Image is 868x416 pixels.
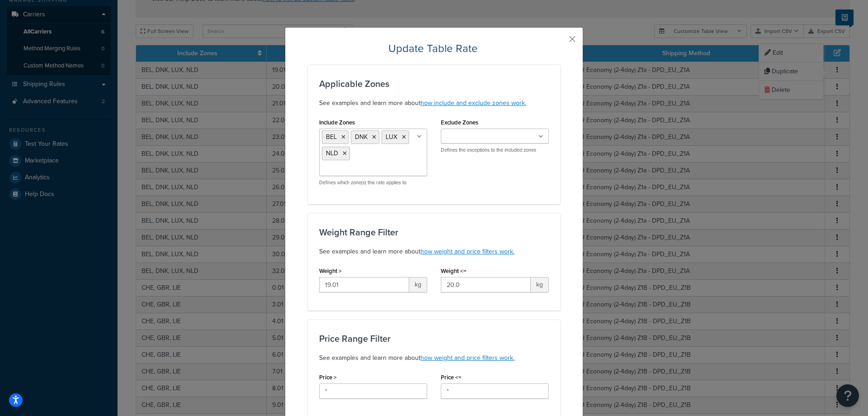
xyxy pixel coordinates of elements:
[319,98,549,109] p: See examples and learn more about
[355,132,368,142] span: DNK
[441,119,478,126] label: Exclude Zones
[319,334,549,344] h3: Price Range Filter
[319,374,337,381] label: Price >
[319,246,549,257] p: See examples and learn more about
[319,119,355,126] label: Include Zones
[441,147,549,153] p: Defines the exceptions to the included zones
[531,277,549,292] span: kg
[319,79,549,89] h3: Applicable Zones
[308,41,560,56] h2: Update Table Rate
[409,277,427,292] span: kg
[326,132,337,142] span: BEL
[441,268,467,274] label: Weight <=
[386,132,397,142] span: LUX
[319,268,342,274] label: Weight >
[420,247,514,256] a: how weight and price filters work.
[326,148,338,158] span: NLD
[441,374,462,381] label: Price <=
[420,98,526,108] a: how include and exclude zones work.
[420,353,514,363] a: how weight and price filters work.
[319,353,549,363] p: See examples and learn more about
[319,227,549,237] h3: Weight Range Filter
[319,179,427,186] p: Defines which zone(s) this rate applies to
